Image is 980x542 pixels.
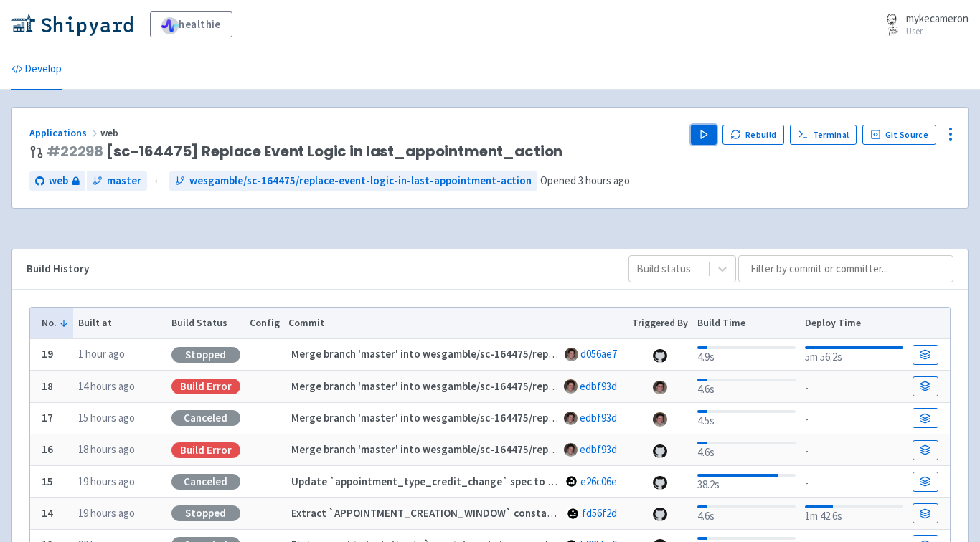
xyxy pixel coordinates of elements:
div: 38.2s [697,471,796,493]
div: - [805,377,903,396]
b: 19 [42,347,53,361]
a: Build Details [913,503,938,523]
div: 4.6s [697,376,796,398]
th: Build Status [166,308,245,339]
time: 15 hours ago [78,411,135,424]
time: 19 hours ago [78,506,135,520]
a: healthie [150,11,232,37]
th: Deploy Time [800,308,908,339]
div: - [805,440,903,460]
button: Rebuild [722,125,784,145]
div: Canceled [171,410,240,426]
strong: Merge branch 'master' into wesgamble/sc-164475/replace-event-logic-in-last-appointment-action [291,411,765,424]
a: #22298 [47,141,103,161]
time: 14 hours ago [78,379,135,393]
span: mykecameron [906,11,969,25]
strong: Update `appointment_type_credit_change` spec to ensure enum value is explicitly set in test setup. [291,475,774,488]
button: Play [691,125,717,145]
span: master [107,173,141,189]
div: 4.9s [697,343,796,366]
img: Shipyard logo [11,13,133,36]
a: fd56f2d [582,506,617,520]
a: Develop [11,49,62,90]
a: Build Details [913,472,938,492]
th: Config [245,308,284,339]
a: Build Details [913,345,938,365]
div: Stopped [171,347,240,363]
div: 1m 42.6s [805,503,903,525]
strong: Merge branch 'master' into wesgamble/sc-164475/replace-event-logic-in-last-appointment-action [291,347,765,361]
a: d056ae7 [580,347,617,361]
span: Opened [540,173,630,187]
time: 19 hours ago [78,475,135,488]
div: Build History [27,261,606,277]
a: Build Details [913,408,938,428]
div: - [805,472,903,492]
div: 4.6s [697,439,796,461]
span: ← [153,173,164,189]
a: edbf93d [580,411,617,424]
a: master [87,171,147,191]
time: 18 hours ago [78,442,135,456]
time: 1 hour ago [78,347,125,361]
a: web [29,171,85,191]
span: web [100,126,121,139]
strong: Extract `APPOINTMENT_CREATION_WINDOW` constant for "just created" logic, update comments and spec... [291,506,922,520]
div: 4.5s [697,407,796,429]
div: 4.6s [697,503,796,525]
strong: Merge branch 'master' into wesgamble/sc-164475/replace-event-logic-in-last-appointment-action [291,379,765,393]
div: Build Error [171,442,240,458]
a: edbf93d [580,442,617,456]
span: wesgamble/sc-164475/replace-event-logic-in-last-appointment-action [189,173,532,189]
small: User [906,27,969,36]
b: 15 [42,475,53,488]
th: Commit [284,308,628,339]
span: [sc-164475] Replace Event Logic in last_appointment_action [47,143,562,160]
button: No. [42,315,69,331]
a: e26c06e [580,475,617,488]
a: wesgamble/sc-164475/replace-event-logic-in-last-appointment-action [169,171,537,191]
th: Built at [73,308,166,339]
b: 16 [42,442,53,456]
span: web [49,173,68,189]
a: Build Details [913,376,938,396]
b: 14 [42,506,53,520]
div: - [805,409,903,428]
time: 3 hours ago [578,173,630,187]
a: Applications [29,126,100,139]
a: mykecameron User [869,13,969,36]
div: Build Error [171,379,240,394]
th: Triggered By [628,308,693,339]
a: Build Details [913,440,938,460]
a: Git Source [862,125,936,145]
b: 17 [42,411,53,424]
input: Filter by commit or committer... [738,255,953,282]
div: Canceled [171,474,240,490]
div: 5m 56.2s [805,343,903,366]
a: Terminal [790,125,857,145]
a: edbf93d [580,379,617,393]
th: Build Time [692,308,800,339]
b: 18 [42,379,53,393]
div: Stopped [171,505,240,521]
strong: Merge branch 'master' into wesgamble/sc-164475/replace-event-logic-in-last-appointment-action [291,442,765,456]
